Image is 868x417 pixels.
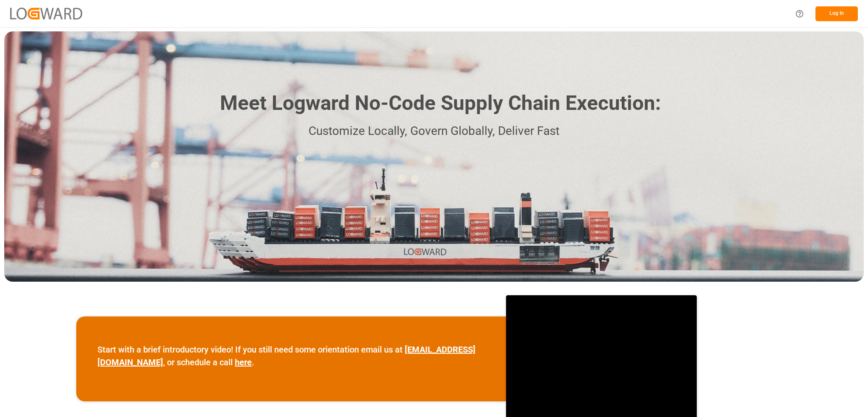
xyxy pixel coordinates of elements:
img: Logward_new_orange.png [10,8,82,19]
h1: Meet Logward No-Code Supply Chain Execution: [220,88,661,118]
button: Log In [815,6,858,21]
p: Start with a brief introductory video! If you still need some orientation email us at , or schedu... [97,343,485,369]
a: [EMAIL_ADDRESS][DOMAIN_NAME] [97,344,476,367]
a: here [235,357,252,367]
p: Customize Locally, Govern Globally, Deliver Fast [207,122,661,141]
button: Help Center [790,4,809,23]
